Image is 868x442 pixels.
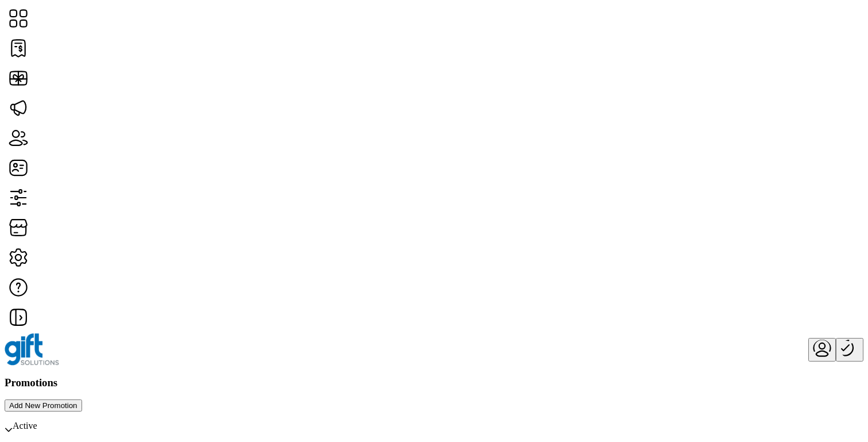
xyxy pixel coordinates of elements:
[5,376,863,389] h3: Promotions
[13,421,37,431] p: Active
[808,338,836,362] button: menu
[836,338,863,362] button: Publisher Panel
[5,399,82,412] button: Add New Promotion
[9,401,77,410] span: Add New Promotion
[5,333,59,366] img: logo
